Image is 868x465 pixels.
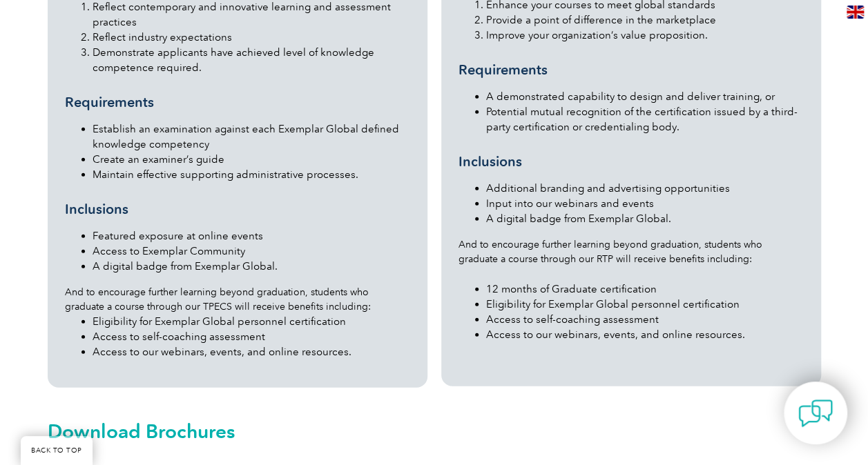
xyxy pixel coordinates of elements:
[93,167,410,182] li: Maintain effective supporting administrative processes.
[798,396,833,431] img: contact-chat.png
[93,259,410,274] li: A digital badge from Exemplar Global.
[21,436,93,465] a: BACK TO TOP
[93,121,410,152] li: Establish an examination against each Exemplar Global defined knowledge competency
[93,314,410,329] li: Eligibility for Exemplar Global personnel certification
[486,327,804,342] li: Access to our webinars, events, and online resources.
[93,45,410,75] li: Demonstrate applicants have achieved level of knowledge competence required.
[486,211,804,226] li: A digital badge from Exemplar Global.
[486,28,804,43] li: Improve your organization’s value proposition.
[486,196,804,211] li: Input into our webinars and events
[486,89,804,104] li: A demonstrated capability to design and deliver training, or
[486,12,804,28] li: Provide a point of difference in the marketplace
[486,281,804,297] li: 12 months of Graduate certification
[459,61,804,79] h3: Requirements
[48,420,821,442] h2: Download Brochures
[93,329,410,344] li: Access to self-coaching assessment
[486,297,804,312] li: Eligibility for Exemplar Global personnel certification
[65,201,410,218] h3: Inclusions
[486,181,804,196] li: Additional branding and advertising opportunities
[459,153,804,170] h3: Inclusions
[486,312,804,327] li: Access to self-coaching assessment
[93,228,410,244] li: Featured exposure at online events
[65,94,410,111] h3: Requirements
[93,30,410,45] li: Reflect industry expectations
[93,244,410,259] li: Access to Exemplar Community
[93,152,410,167] li: Create an examiner’s guide
[847,6,864,19] img: en
[486,104,804,135] li: Potential mutual recognition of the certification issued by a third-party certification or creden...
[93,344,410,359] li: Access to our webinars, events, and online resources.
